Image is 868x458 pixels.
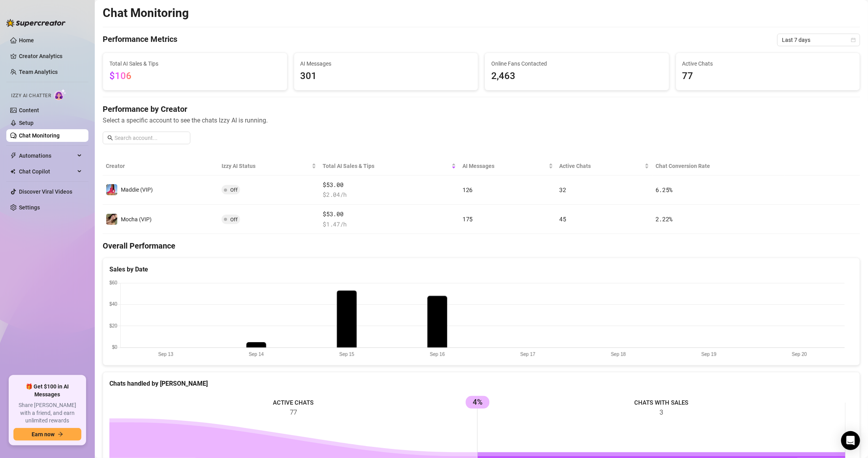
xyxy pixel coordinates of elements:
[19,50,82,62] a: Creator Analytics
[103,104,860,115] h4: Performance by Creator
[19,204,40,211] a: Settings
[491,59,663,68] span: Online Fans Contacted
[323,180,456,190] span: $53.00
[103,34,177,46] h4: Performance Metrics
[323,209,456,219] span: $53.00
[13,383,81,398] span: 🎁 Get $100 in AI Messages
[459,157,556,175] th: AI Messages
[109,264,853,274] div: Sales by Date
[841,431,860,450] div: Open Intercom Messenger
[560,186,566,194] span: 32
[656,186,673,194] span: 6.25 %
[230,217,238,222] span: Off
[230,187,238,193] span: Off
[121,216,152,222] span: Mocha (VIP)
[323,220,456,229] span: $ 1.47 /h
[32,431,54,437] span: Earn now
[58,432,63,437] span: arrow-right
[218,157,319,175] th: Izzy AI Status
[109,379,853,388] div: Chats handled by [PERSON_NAME]
[6,19,66,27] img: logo-BBDzfeDw.svg
[19,107,39,113] a: Content
[109,59,281,68] span: Total AI Sales & Tips
[462,162,547,170] span: AI Messages
[103,157,218,175] th: Creator
[115,134,186,142] input: Search account...
[319,157,459,175] th: Total AI Sales & Tips
[103,115,860,125] span: Select a specific account to see the chats Izzy AI is running.
[103,6,189,21] h2: Chat Monitoring
[11,92,51,100] span: Izzy AI Chatter
[19,69,58,75] a: Team Analytics
[109,70,132,81] span: $106
[19,132,60,139] a: Chat Monitoring
[54,89,66,100] img: AI Chatter
[19,120,34,126] a: Setup
[19,165,75,178] span: Chat Copilot
[301,69,472,84] span: 301
[106,214,117,225] img: Mocha (VIP)
[323,162,450,170] span: Total AI Sales & Tips
[491,69,663,84] span: 2,463
[10,169,15,174] img: Chat Copilot
[19,188,72,195] a: Discover Viral Videos
[556,157,652,175] th: Active Chats
[652,157,784,175] th: Chat Conversion Rate
[19,149,75,162] span: Automations
[222,162,310,170] span: Izzy AI Status
[851,38,856,42] span: calendar
[10,153,17,159] span: thunderbolt
[323,190,456,200] span: $ 2.04 /h
[19,37,34,43] a: Home
[560,215,566,223] span: 45
[462,186,473,194] span: 126
[682,59,854,68] span: Active Chats
[462,215,473,223] span: 175
[13,428,81,441] button: Earn nowarrow-right
[682,69,854,84] span: 77
[782,34,855,46] span: Last 7 days
[121,187,153,193] span: Maddie (VIP)
[106,184,117,195] img: Maddie (VIP)
[560,162,643,170] span: Active Chats
[656,215,673,223] span: 2.22 %
[13,401,81,425] span: Share [PERSON_NAME] with a friend, and earn unlimited rewards
[301,59,472,68] span: AI Messages
[103,240,860,251] h4: Overall Performance
[107,135,113,141] span: search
